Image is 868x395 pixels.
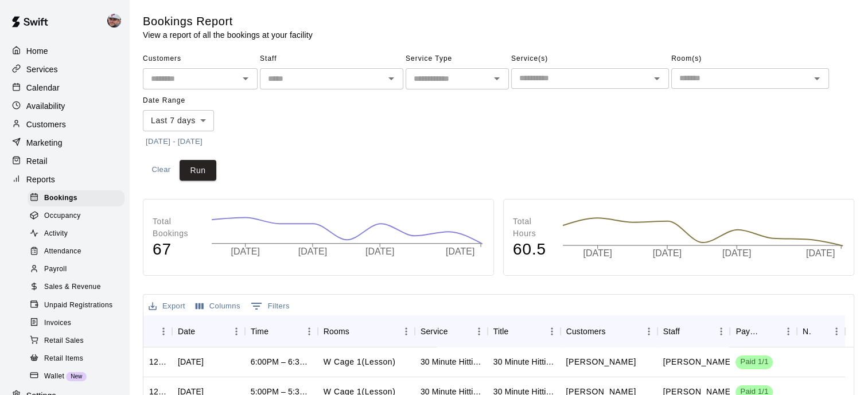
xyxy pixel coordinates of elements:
button: Select columns [193,298,243,315]
div: Time [251,315,268,347]
div: WalletNew [28,369,124,385]
tspan: [DATE] [446,247,474,256]
span: Service(s) [511,50,669,68]
span: Retail Sales [44,335,84,347]
span: Invoices [44,318,71,329]
div: Retail Sales [28,333,124,349]
button: Menu [470,323,488,340]
tspan: [DATE] [298,247,327,256]
a: Services [9,61,120,78]
div: Notes [803,315,812,347]
span: Bookings [44,193,77,204]
a: Retail Items [28,350,129,367]
p: Availability [26,100,65,112]
a: Calendar [9,79,120,96]
div: Time [245,315,318,347]
span: Paid 1/1 [735,357,773,367]
span: Attendance [44,246,81,257]
a: Activity [28,225,129,243]
span: New [66,373,87,380]
div: Invoices [28,315,124,331]
span: Unpaid Registrations [44,300,112,311]
span: Date Range [143,92,243,110]
tspan: [DATE] [365,247,394,256]
div: Attendance [28,244,124,260]
div: Customers [560,315,657,347]
button: Menu [828,323,845,340]
button: Menu [155,323,172,340]
tspan: [DATE] [583,248,612,258]
tspan: [DATE] [653,248,682,258]
div: Payroll [28,261,124,277]
h4: 67 [153,240,200,260]
a: Bookings [28,189,129,207]
div: Rooms [324,315,349,347]
div: Marketing [9,134,120,151]
span: Service Type [406,50,509,68]
span: Occupancy [44,210,81,222]
button: Menu [228,323,245,340]
a: Customers [9,116,120,133]
a: Home [9,42,120,60]
div: Unpaid Registrations [28,298,124,314]
div: Date [178,315,195,347]
button: Sort [149,323,165,339]
a: Retail [9,152,120,170]
button: Menu [640,323,657,340]
button: Sort [349,323,365,339]
a: Availability [9,97,120,115]
a: WalletNew [28,367,129,385]
div: Date [172,315,245,347]
p: Paul Woodley [663,356,733,368]
div: 30 Minute Hitting - Westampton [421,356,482,367]
a: Reports [9,171,120,188]
div: Service [415,315,488,347]
h5: Bookings Report [143,14,313,29]
p: View a report of all the bookings at your facility [143,29,313,41]
span: Customers [143,50,258,68]
div: Sales & Revenue [28,279,124,295]
span: Activity [44,228,68,240]
button: Show filters [248,297,293,315]
p: Lucas Reed-Melendez [566,356,636,368]
span: Payroll [44,264,67,275]
a: Sales & Revenue [28,279,129,296]
div: Staff [657,315,730,347]
p: Services [26,64,58,75]
div: Payment [735,315,763,347]
button: Menu [301,323,318,340]
img: Alec Silverman [107,14,121,28]
tspan: [DATE] [806,248,835,258]
a: Occupancy [28,207,129,225]
div: Payment [730,315,796,347]
p: Total Hours [513,216,551,240]
p: Customers [26,119,66,130]
span: Staff [260,50,403,68]
div: Bookings [28,190,124,206]
div: Customers [566,315,606,347]
div: Title [493,315,509,347]
button: Open [383,71,399,87]
span: Sales & Revenue [44,281,101,293]
div: Alec Silverman [105,9,129,32]
div: Title [488,315,560,347]
button: Menu [543,323,560,340]
button: Sort [448,323,464,339]
div: Mon, Aug 11, 2025 [178,356,204,367]
a: Invoices [28,314,129,332]
button: Menu [398,323,415,340]
p: Reports [26,174,55,185]
div: Retail Items [28,351,124,367]
button: Open [489,71,505,87]
button: Sort [508,323,524,339]
button: Open [238,71,254,87]
button: Sort [764,323,780,339]
span: Room(s) [671,50,829,68]
button: Clear [143,160,180,181]
div: Notes [797,315,846,347]
button: Sort [195,323,211,339]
